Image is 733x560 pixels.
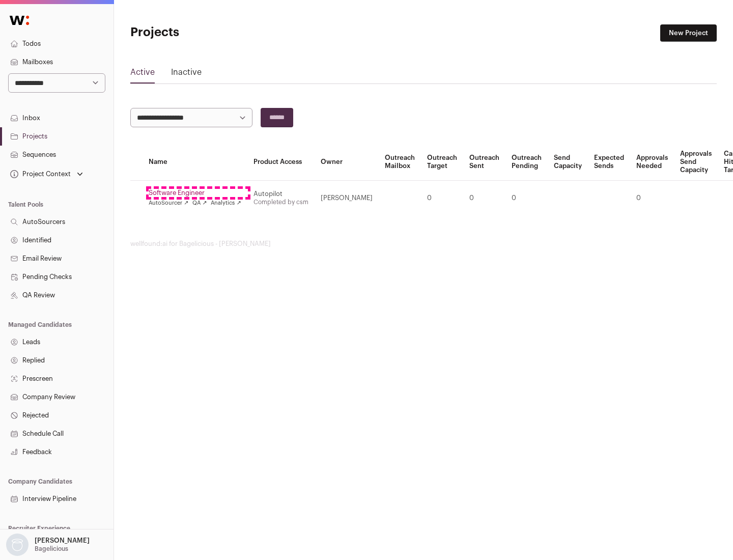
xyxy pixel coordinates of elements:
[8,167,85,181] button: Open dropdown
[130,24,326,41] h1: Projects
[463,181,505,216] td: 0
[35,537,90,545] p: [PERSON_NAME]
[130,66,155,82] a: Active
[674,144,718,181] th: Approvals Send Capacity
[630,144,674,181] th: Approvals Needed
[6,534,29,556] img: nopic.png
[192,199,207,207] a: QA ↗
[660,24,717,42] a: New Project
[35,545,68,553] p: Bagelicious
[143,144,247,181] th: Name
[421,144,463,181] th: Outreach Target
[505,144,548,181] th: Outreach Pending
[421,181,463,216] td: 0
[8,170,71,178] div: Project Context
[315,144,379,181] th: Owner
[247,144,315,181] th: Product Access
[253,190,308,198] div: Autopilot
[379,144,421,181] th: Outreach Mailbox
[588,144,630,181] th: Expected Sends
[463,144,505,181] th: Outreach Sent
[4,534,92,556] button: Open dropdown
[4,10,35,31] img: Wellfound
[130,240,717,248] footer: wellfound:ai for Bagelicious - [PERSON_NAME]
[253,199,308,205] a: Completed by csm
[171,66,202,82] a: Inactive
[630,181,674,216] td: 0
[505,181,548,216] td: 0
[149,199,188,207] a: AutoSourcer ↗
[211,199,241,207] a: Analytics ↗
[315,181,379,216] td: [PERSON_NAME]
[548,144,588,181] th: Send Capacity
[149,189,241,197] a: Software Engineer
